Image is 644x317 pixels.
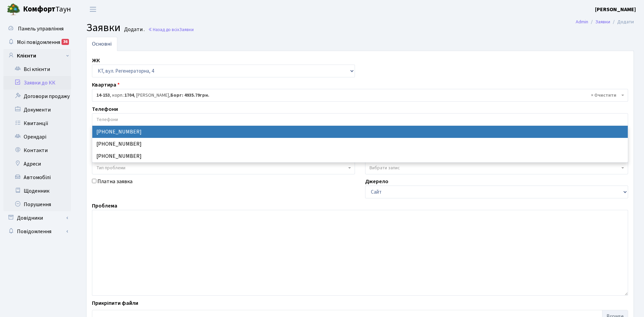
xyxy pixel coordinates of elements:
li: [PHONE_NUMBER] [92,138,628,150]
span: Заявки [86,20,121,35]
a: Автомобілі [3,171,71,184]
a: Клієнти [3,49,71,63]
a: Документи [3,103,71,117]
label: Телефони [92,105,118,113]
span: Панель управління [18,25,64,32]
span: Мої повідомлення [17,39,60,46]
a: Контакти [3,144,71,157]
a: Назад до всіхЗаявки [148,26,194,33]
a: Панель управління [3,22,71,35]
b: Борг: 4935.79грн. [170,92,209,99]
a: Порушення [3,198,71,211]
a: Квитанції [3,117,71,130]
b: 14-153 [96,92,110,99]
li: [PHONE_NUMBER] [92,126,628,138]
span: Вибрати запис [369,165,400,171]
a: Довідники [3,211,71,225]
span: Таун [23,4,71,15]
a: Адреси [3,157,71,171]
label: ЖК [92,56,100,65]
img: logo.png [7,3,20,16]
a: Щоденник [3,184,71,198]
nav: breadcrumb [566,15,644,29]
label: Проблема [92,202,117,210]
label: Платна заявка [97,177,133,186]
a: Мої повідомлення36 [3,35,71,49]
b: 1704 [124,92,134,99]
b: [PERSON_NAME] [595,6,636,13]
input: Телефони [92,114,628,126]
span: Заявки [179,26,194,33]
a: Основні [86,37,117,51]
a: Admin [576,18,588,25]
span: <b>14-153</b>, корп.: <b>1704</b>, Задворний Вячеслав Сергійович, <b>Борг: 4935.79грн.</b> [96,92,620,99]
a: Повідомлення [3,225,71,238]
a: Всі клієнти [3,63,71,76]
span: <b>14-153</b>, корп.: <b>1704</b>, Задворний Вячеслав Сергійович, <b>Борг: 4935.79грн.</b> [92,89,628,102]
b: Комфорт [23,4,55,15]
li: Додати [610,18,634,26]
button: Переключити навігацію [85,4,101,15]
a: Заявки до КК [3,76,71,90]
label: Джерело [365,177,388,186]
small: Додати . [123,26,145,33]
a: Орендарі [3,130,71,144]
a: [PERSON_NAME] [595,5,636,14]
li: [PHONE_NUMBER] [92,150,628,162]
a: Заявки [595,18,610,25]
div: 36 [62,39,69,45]
label: Прикріпити файли [92,299,138,307]
label: Квартира [92,81,120,89]
span: Тип проблеми [96,165,125,171]
a: Договори продажу [3,90,71,103]
span: Видалити всі елементи [591,92,616,99]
